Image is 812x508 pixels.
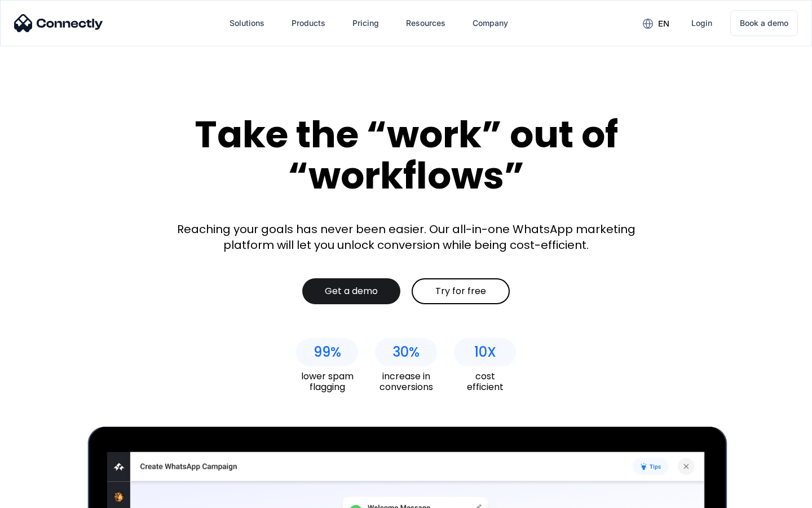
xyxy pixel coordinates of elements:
[292,15,325,31] div: Products
[220,10,273,37] div: Solutions
[406,15,445,31] div: Resources
[169,221,643,253] div: Reaching your goals has never been easier. Our all-in-one WhatsApp marketing platform will let yo...
[464,10,517,37] div: Company
[302,278,400,304] a: Get a demo
[473,15,508,31] div: Company
[14,14,103,32] img: Connectly Logo
[658,16,669,32] div: en
[634,15,678,32] div: en
[397,10,454,37] div: Resources
[412,278,510,304] a: Try for free
[691,15,712,31] div: Login
[296,371,358,392] div: lower spam flagging
[392,344,420,360] div: 30%
[325,286,378,297] div: Get a demo
[474,344,496,360] div: 10X
[283,10,334,37] div: Products
[454,371,516,392] div: cost efficient
[682,10,721,37] a: Login
[11,488,68,504] aside: Language selected: English
[230,15,264,31] div: Solutions
[730,10,798,36] a: Book a demo
[23,488,68,504] ul: Language list
[314,344,341,360] div: 99%
[152,114,660,196] div: Take the “work” out of “workflows”
[352,15,379,31] div: Pricing
[343,10,388,37] a: Pricing
[375,371,437,392] div: increase in conversions
[435,286,486,297] div: Try for free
